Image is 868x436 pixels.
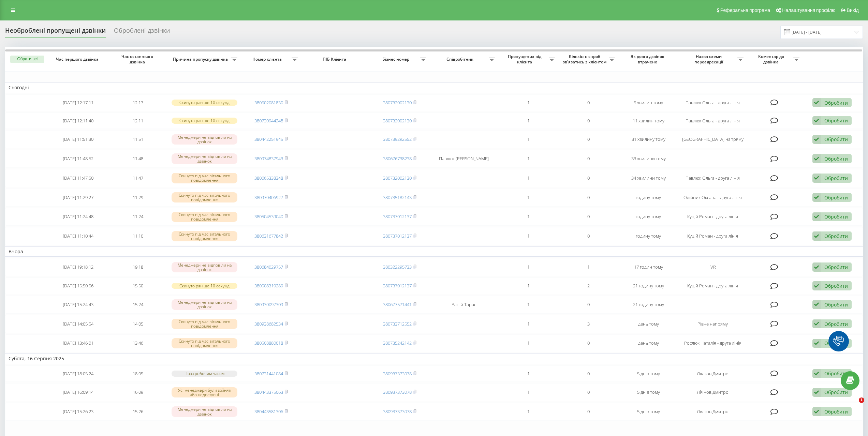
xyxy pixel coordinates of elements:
a: 380732002130 [383,100,412,106]
td: 15:50 [108,277,168,294]
td: 5 хвилин тому [618,94,678,111]
a: 380735182143 [383,194,412,200]
td: Рапій Тарас [430,296,498,314]
td: Олійник Оксана - друга лінія [678,189,747,207]
button: Обрати всі [10,56,44,63]
div: Обробити [824,194,848,201]
span: Реферальна програма [720,7,770,13]
td: [DATE] 11:29:27 [48,189,108,207]
td: 0 [558,296,618,314]
td: годину тому [618,227,678,245]
td: 3 [558,315,618,333]
td: 1 [498,208,558,226]
div: Обробити [824,155,848,162]
a: 380733712552 [383,321,412,327]
span: Бізнес номер [373,57,420,62]
td: 0 [558,112,618,129]
a: 380504539040 [254,213,283,220]
a: 380974837943 [254,155,283,162]
td: 0 [558,208,618,226]
td: Рівне напряму [678,315,747,333]
td: 0 [558,130,618,148]
td: 18:05 [108,365,168,382]
span: Як довго дзвінок втрачено [624,54,672,64]
td: 2 [558,277,618,294]
td: Рослюк Наталія - друга лінія [678,334,747,352]
div: Обробити [824,175,848,181]
div: Менеджери не відповіли на дзвінок [172,153,237,164]
td: 0 [558,403,618,421]
td: 0 [558,189,618,207]
td: [DATE] 16:09:14 [48,383,108,401]
td: 0 [558,334,618,352]
a: 380631677842 [254,233,283,239]
a: 380442251945 [254,136,283,142]
div: Скинуто під час вітального повідомлення [172,231,237,241]
td: Лічнов Дмитро [678,403,747,421]
div: Обробити [824,321,848,327]
td: 1 [498,227,558,245]
td: 1 [498,277,558,294]
div: Обробити [824,340,848,346]
td: 1 [498,383,558,401]
a: 380508880018 [254,340,283,346]
a: 380508319289 [254,283,283,289]
td: день тому [618,315,678,333]
td: 11:29 [108,189,168,207]
div: Усі менеджери були зайняті або недоступні [172,387,237,397]
td: годину тому [618,189,678,207]
td: [DATE] 18:05:24 [48,365,108,382]
td: 0 [558,150,618,168]
td: 5 днів тому [618,403,678,421]
td: 0 [558,227,618,245]
td: 1 [498,130,558,148]
td: 33 хвилини тому [618,150,678,168]
a: 380930097309 [254,301,283,307]
td: Павлюк Ольга - друга лінія [678,112,747,129]
a: 380937373078 [383,371,412,377]
td: 31 хвилину тому [618,130,678,148]
span: Номер клієнта [245,57,292,62]
td: годину тому [618,208,678,226]
td: [DATE] 11:48:52 [48,150,108,168]
td: 0 [558,365,618,382]
div: Обробити [824,117,848,124]
td: [DATE] 11:47:50 [48,169,108,187]
a: 380732002130 [383,175,412,181]
a: 380937373078 [383,389,412,395]
td: [GEOGRAPHIC_DATA] напряму [678,130,747,148]
td: [DATE] 19:18:12 [48,258,108,276]
a: 380677571441 [383,301,412,307]
div: Обробити [824,370,848,377]
td: 17 годин тому [618,258,678,276]
div: Скинуто раніше 10 секунд [172,118,237,123]
td: 0 [558,383,618,401]
div: Обробити [824,283,848,289]
td: 5 днів тому [618,365,678,382]
td: 1 [498,112,558,129]
a: 380739292552 [383,136,412,142]
a: 380732002130 [383,118,412,124]
td: 11:47 [108,169,168,187]
div: Поза робочим часом [172,371,237,376]
div: Обробити [824,389,848,395]
td: 11:51 [108,130,168,148]
td: 1 [498,169,558,187]
a: 380938682534 [254,321,283,327]
a: 380443581306 [254,408,283,415]
td: Куцій Роман - друга лінія [678,227,747,245]
span: Вихід [847,7,859,13]
div: Обробити [824,213,848,220]
td: [DATE] 12:11:40 [48,112,108,129]
span: Час першого дзвінка [54,57,102,62]
td: Куцій Роман - друга лінія [678,208,747,226]
td: 11 хвилин тому [618,112,678,129]
td: 1 [498,94,558,111]
td: 21 годину тому [618,296,678,314]
td: Павлюк Ольга - друга лінія [678,169,747,187]
td: 1 [498,365,558,382]
a: 380502081830 [254,100,283,106]
td: Субота, 16 Серпня 2025 [5,354,863,364]
td: 1 [498,315,558,333]
span: 1 [859,397,864,403]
